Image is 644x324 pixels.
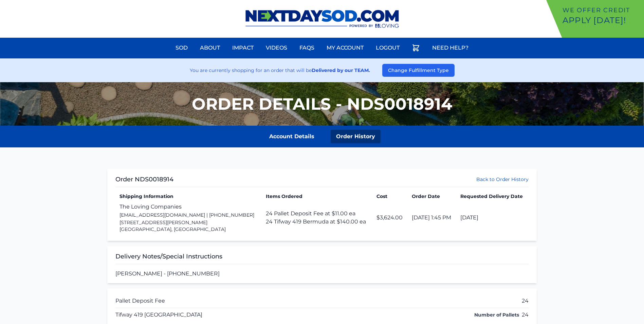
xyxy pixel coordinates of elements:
th: Requested Delivery Date [456,193,529,200]
th: Items Ordered [262,193,372,200]
a: My Account [323,40,368,56]
span: [EMAIL_ADDRESS][DOMAIN_NAME] | [PHONE_NUMBER] [119,212,254,218]
a: Logout [372,40,404,56]
label: Number of Pallets [474,311,519,318]
h1: Order Details - NDS0018914 [192,96,452,112]
address: [STREET_ADDRESS][PERSON_NAME] [GEOGRAPHIC_DATA], [GEOGRAPHIC_DATA] [119,219,258,233]
td: [DATE] 1:45 PM [408,200,456,235]
p: Apply [DATE]! [563,15,641,26]
strong: Delivered by our TEAM. [312,67,370,73]
a: Order History [331,130,381,143]
td: $3,624.00 [372,200,407,235]
button: Change Fulfillment Type [382,64,455,77]
a: About [196,40,224,56]
th: Order Date [408,193,456,200]
span: Tifway 419 [GEOGRAPHIC_DATA] [115,311,202,319]
a: Impact [228,40,258,56]
td: [DATE] [456,200,529,235]
a: Account Details [264,130,320,143]
a: Videos [262,40,291,56]
th: Cost [372,193,407,200]
a: Sod [171,40,192,56]
span: 24 [522,297,529,305]
a: FAQs [295,40,318,56]
h3: Delivery Notes/Special Instructions [115,252,529,264]
span: Pallet Deposit Fee [115,297,165,305]
h1: Order NDS0018914 [115,175,173,184]
div: [PERSON_NAME] - [PHONE_NUMBER] [107,246,537,283]
span: 24 [522,311,529,319]
a: Need Help? [428,40,473,56]
a: Back to Order History [476,176,529,183]
th: Shipping Information [115,193,262,200]
li: 24 Tifway 419 Bermuda at $140.00 ea [266,218,368,226]
td: The Loving Companies [115,200,262,235]
li: 24 Pallet Deposit Fee at $11.00 ea [266,210,368,218]
p: We offer Credit [563,5,641,15]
